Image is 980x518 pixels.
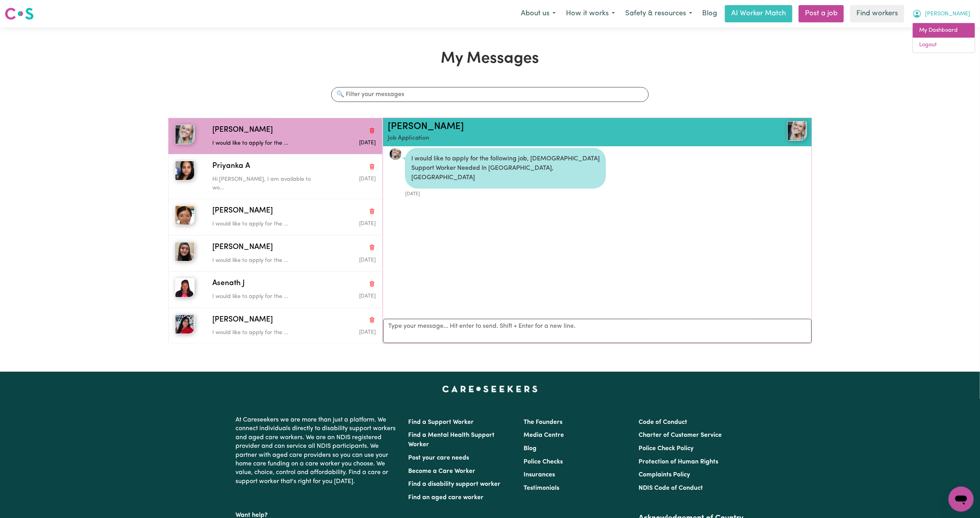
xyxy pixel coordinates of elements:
span: [PERSON_NAME] [212,205,273,217]
span: Message sent on August 4, 2025 [359,140,376,145]
h1: My Messages [168,49,812,68]
div: [DATE] [405,189,606,198]
img: Lyn A [175,242,195,262]
button: Rachel T[PERSON_NAME]Delete conversationI would like to apply for the ...Message sent on July 6, ... [168,308,382,344]
a: Code of Conduct [639,419,687,425]
img: Amy Y [175,205,195,225]
p: At Careseekers we are more than just a platform. We connect individuals directly to disability su... [236,413,399,489]
a: Complaints Policy [639,472,690,478]
img: Julia B [175,125,195,144]
div: My Account [912,23,975,53]
button: Priyanka APriyanka ADelete conversationHi [PERSON_NAME], I am available to wo...Message sent on A... [168,154,382,199]
a: Find an aged care worker [409,494,484,501]
span: Message sent on August 1, 2025 [359,221,376,226]
a: My Dashboard [913,23,975,38]
a: Find a Support Worker [409,419,474,425]
p: I would like to apply for the ... [212,139,321,148]
button: Safety & resources [620,5,697,22]
div: I would like to apply for the following job, [DEMOGRAPHIC_DATA] Support Worker Needed In [GEOGRAP... [405,148,606,189]
a: AI Worker Match [725,5,792,22]
p: I would like to apply for the ... [212,293,321,301]
button: Delete conversation [369,162,376,172]
button: Asenath JAsenath JDelete conversationI would like to apply for the ...Message sent on August 6, 2025 [168,271,382,307]
span: [PERSON_NAME] [925,10,970,18]
a: Find workers [850,5,904,22]
img: 1C7C63709AD512870AD4503621143AF2_avatar_blob [389,148,402,160]
a: View Julia B's profile [389,148,402,160]
a: Testimonials [524,485,559,491]
p: I would like to apply for the ... [212,256,321,265]
button: Lyn A[PERSON_NAME]Delete conversationI would like to apply for the ...Message sent on August 1, 2025 [168,235,382,271]
img: View Julia B's profile [787,121,807,141]
a: Blog [697,5,722,22]
a: Charter of Customer Service [639,432,722,438]
button: Amy Y[PERSON_NAME]Delete conversationI would like to apply for the ...Message sent on August 1, 2025 [168,199,382,235]
a: Post your care needs [409,455,469,461]
span: Message sent on July 6, 2025 [359,330,376,335]
span: Message sent on August 1, 2025 [359,258,376,263]
span: [PERSON_NAME] [212,314,273,326]
button: Delete conversation [369,315,376,325]
img: Rachel T [175,314,195,334]
a: [PERSON_NAME] [388,122,464,131]
span: Priyanka A [212,161,250,172]
p: I would like to apply for the ... [212,220,321,229]
a: Become a Care Worker [409,468,476,474]
a: Protection of Human Rights [639,459,718,465]
a: Insurances [524,472,555,478]
button: Julia B[PERSON_NAME]Delete conversationI would like to apply for the ...Message sent on August 4,... [168,118,382,154]
img: Priyanka A [175,161,195,180]
a: Police Check Policy [639,445,693,452]
button: Delete conversation [369,279,376,289]
span: Message sent on August 6, 2025 [359,294,376,299]
button: About us [516,5,561,22]
img: Asenath J [175,278,195,298]
a: Post a job [799,5,844,22]
button: Delete conversation [369,242,376,253]
a: Police Checks [524,459,563,465]
button: How it works [561,5,620,22]
button: Delete conversation [369,206,376,216]
a: Blog [524,445,537,452]
a: Media Centre [524,432,564,438]
p: I would like to apply for the ... [212,329,321,337]
p: Job Application [388,134,737,143]
span: Message sent on August 1, 2025 [359,176,376,182]
input: 🔍 Filter your messages [331,87,648,102]
a: Find a disability support worker [409,481,501,487]
a: Find a Mental Health Support Worker [409,432,495,448]
img: Careseekers logo [5,7,34,21]
span: [PERSON_NAME] [212,125,273,136]
a: The Founders [524,419,562,425]
a: Logout [913,38,975,53]
button: Delete conversation [369,125,376,135]
p: Hi [PERSON_NAME], I am available to wo... [212,175,321,192]
button: My Account [907,5,975,22]
iframe: Button to launch messaging window, conversation in progress [949,487,974,512]
span: [PERSON_NAME] [212,242,273,253]
a: Careseekers home page [442,386,538,392]
span: Asenath J [212,278,245,289]
a: NDIS Code of Conduct [639,485,703,491]
a: Careseekers logo [5,5,34,23]
a: Julia B [737,121,807,141]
